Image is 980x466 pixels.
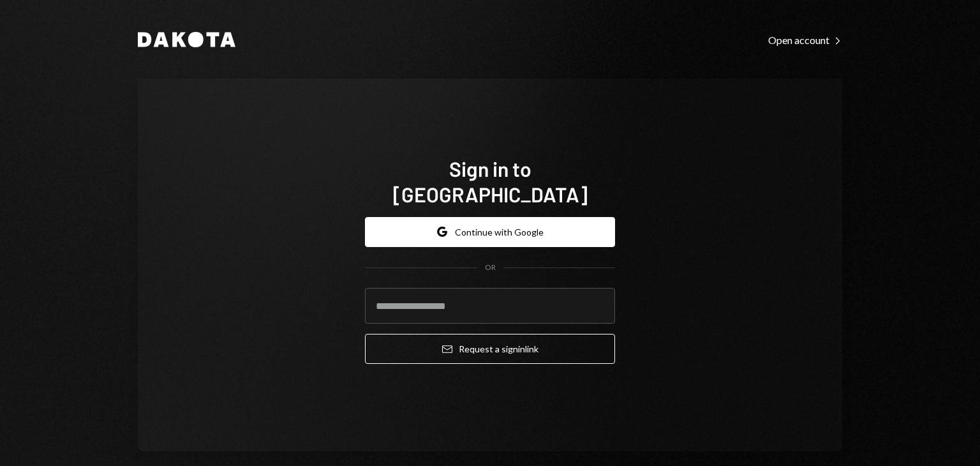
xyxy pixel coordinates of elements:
[365,334,615,364] button: Request a signinlink
[485,262,496,273] div: OR
[768,33,842,47] a: Open account
[768,34,842,47] div: Open account
[365,156,615,207] h1: Sign in to [GEOGRAPHIC_DATA]
[365,217,615,247] button: Continue with Google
